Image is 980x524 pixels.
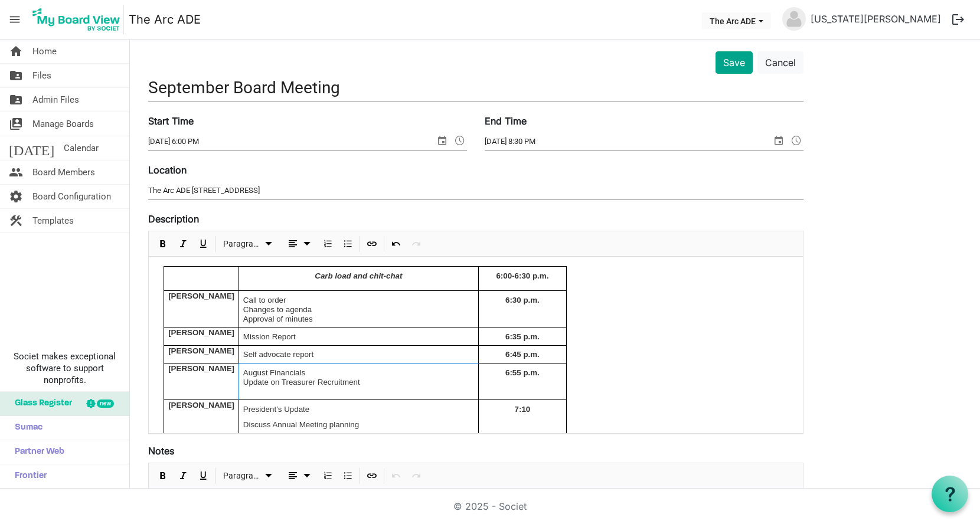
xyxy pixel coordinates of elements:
div: new [97,399,114,408]
button: Bold [155,469,171,483]
span: 6:00-6:30 p.m. [496,271,548,280]
span: select [772,133,786,148]
div: Bulleted List [338,463,358,488]
button: Undo [388,237,404,251]
span: home [9,40,23,63]
span: folder_shared [9,64,23,87]
span: Self advocate report [243,350,313,359]
span: Manage Boards [32,112,94,136]
button: Italic [175,237,191,251]
span: 6:45 p.m. [505,350,540,359]
span: Files [32,64,51,87]
label: End Time [485,114,527,128]
span: Frontier [9,464,47,488]
div: Bulleted List [338,231,358,256]
span: Calendar [64,136,99,160]
span: Societ makes exceptional software to support nonprofits. [5,351,124,386]
span: August Financials [243,368,305,377]
span: Board Configuration [32,185,111,208]
div: Alignments [279,231,318,256]
label: Start Time [148,114,194,128]
button: Paragraph dropdownbutton [219,469,277,483]
span: 7:10 [515,405,531,414]
span: [PERSON_NAME] [168,401,234,410]
button: Paragraph dropdownbutton [219,237,277,251]
span: Call to order [243,296,286,304]
span: Admin Files [32,88,79,112]
div: Insert Link [362,463,382,488]
a: [US_STATE][PERSON_NAME] [806,7,946,31]
button: Numbered List [319,237,335,251]
span: Glass Register [9,392,72,415]
button: Underline [195,469,211,483]
div: Bold [153,231,173,256]
button: Bulleted List [339,469,355,483]
div: Formats [217,231,280,256]
span: [DATE] [9,136,54,160]
span: Home [32,40,57,63]
label: Notes [148,444,174,458]
span: [PERSON_NAME] [168,346,234,355]
input: Title [148,74,803,101]
div: Underline [193,231,213,256]
div: Bold [153,463,173,488]
span: Approval of minutes [243,315,313,323]
span: President’s Update [243,405,309,414]
span: folder_shared [9,88,23,112]
button: Bold [155,237,171,251]
span: menu [4,8,26,31]
span: [PERSON_NAME] [168,364,234,373]
span: select [435,133,449,148]
div: Italic [173,231,193,256]
img: My Board View Logo [29,5,124,34]
span: settings [9,185,23,208]
span: Partner Web [9,440,64,464]
button: Cancel [757,51,803,74]
span: switch_account [9,112,23,136]
a: My Board View Logo [29,5,129,34]
div: Formats [217,463,280,488]
button: Insert Link [364,469,380,483]
div: Underline [193,463,213,488]
span: Sumac [9,416,43,440]
span: Update on Treasurer Recruitment [243,378,360,387]
div: Undo [386,231,406,256]
button: Numbered List [319,469,335,483]
span: Paragraph [223,237,262,251]
img: no-profile-picture.svg [782,7,806,31]
span: Board Members [32,161,95,184]
button: logout [946,7,971,32]
a: © 2025 - Societ [453,500,527,512]
button: The Arc ADE dropdownbutton [702,12,771,29]
button: dropdownbutton [282,469,316,483]
div: Insert Link [362,231,382,256]
button: Underline [195,237,211,251]
button: Bulleted List [339,237,355,251]
span: Mission Report [243,332,296,341]
button: Save [716,51,753,74]
span: Paragraph [223,469,262,483]
label: Description [148,212,199,226]
span: 6:35 p.m. [505,332,540,341]
div: Alignments [279,463,318,488]
span: Templates [32,209,74,232]
div: Numbered List [318,463,338,488]
span: 6:55 p.m. [505,368,540,377]
label: Location [148,163,187,177]
div: Italic [173,463,193,488]
span: people [9,161,23,184]
span: Changes to agenda [243,305,312,314]
span: [PERSON_NAME] [168,328,234,337]
button: Insert Link [364,237,380,251]
span: [PERSON_NAME] [168,292,234,300]
span: Carb load and chit-chat [315,271,402,280]
span: construction [9,209,23,232]
button: Italic [175,469,191,483]
div: Numbered List [318,231,338,256]
span: 6:30 p.m. [505,296,540,304]
a: The Arc ADE [129,8,201,31]
button: dropdownbutton [282,237,316,251]
span: Discuss Annual Meeting planning [243,420,359,429]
